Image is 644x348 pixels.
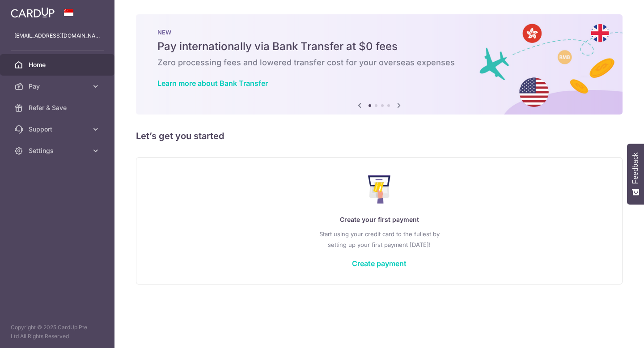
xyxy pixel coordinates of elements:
[136,129,623,143] h5: Let’s get you started
[29,103,88,112] span: Refer & Save
[154,214,604,225] p: Create your first payment
[352,259,407,268] a: Create payment
[157,29,601,36] p: NEW
[157,79,268,88] a: Learn more about Bank Transfer
[136,14,623,115] img: Bank transfer banner
[29,60,88,69] span: Home
[157,57,601,68] h6: Zero processing fees and lowered transfer cost for your overseas expenses
[29,146,88,155] span: Settings
[631,153,640,184] span: Feedback
[29,125,88,134] span: Support
[11,7,55,18] img: CardUp
[157,39,601,54] h5: Pay internationally via Bank Transfer at $0 fees
[29,82,88,91] span: Pay
[154,229,604,250] p: Start using your credit card to the fullest by setting up your first payment [DATE]!
[14,31,100,40] p: [EMAIL_ADDRESS][DOMAIN_NAME]
[368,175,391,204] img: Make Payment
[627,144,644,204] button: Feedback - Show survey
